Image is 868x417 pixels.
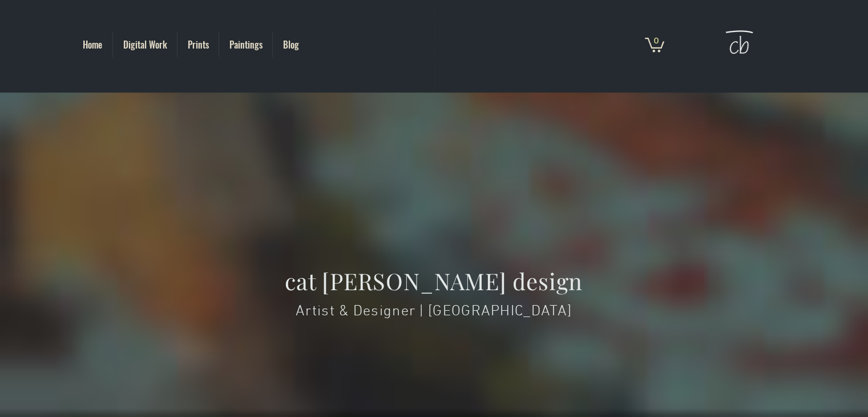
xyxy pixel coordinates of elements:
[182,32,215,57] p: Prints
[72,32,112,57] a: Home
[285,266,583,296] span: cat [PERSON_NAME] design
[277,32,305,57] p: Blog
[296,303,572,320] span: Artist & Designer | [GEOGRAPHIC_DATA]
[219,32,272,57] a: Paintings
[654,35,659,45] text: 0
[118,32,173,57] p: Digital Work
[177,32,219,57] a: Prints
[224,32,268,57] p: Paintings
[77,32,108,57] p: Home
[273,32,309,57] a: Blog
[113,32,177,57] a: Digital Work
[72,32,309,57] nav: Site
[645,36,664,53] a: Cart with 0 items
[720,23,757,66] img: Cat Brooks Logo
